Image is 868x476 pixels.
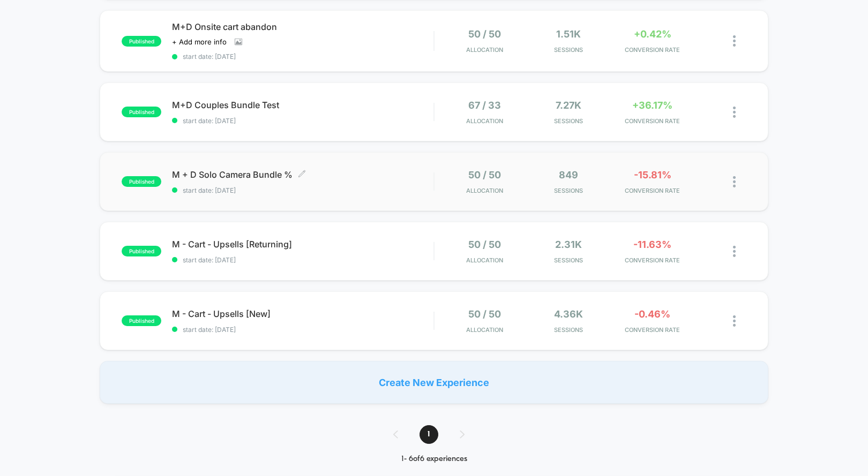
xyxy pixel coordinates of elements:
span: CONVERSION RATE [613,326,692,334]
span: M - Cart - Upsells [Returning] [172,239,433,250]
span: Allocation [466,117,503,125]
span: 50 / 50 [468,28,501,40]
span: start date: [DATE] [172,326,433,334]
img: close [733,107,736,118]
span: published [122,107,161,117]
span: + Add more info [172,37,227,46]
span: Allocation [466,46,503,54]
span: Sessions [529,46,608,54]
span: 1 [420,425,438,444]
span: M+D Couples Bundle Test [172,100,433,110]
span: published [122,315,161,326]
span: Sessions [529,326,608,334]
span: +0.42% [634,28,671,40]
span: start date: [DATE] [172,186,433,194]
span: Allocation [466,187,503,194]
span: start date: [DATE] [172,256,433,264]
span: published [122,36,161,47]
span: Sessions [529,187,608,194]
span: -11.63% [633,239,671,250]
span: 67 / 33 [468,100,501,111]
span: +36.17% [632,100,672,111]
span: 7.27k [556,100,581,111]
span: Allocation [466,326,503,334]
span: CONVERSION RATE [613,187,692,194]
span: Allocation [466,256,503,264]
span: -0.46% [634,308,670,320]
span: CONVERSION RATE [613,46,692,54]
img: close [733,315,736,327]
span: Sessions [529,117,608,125]
span: M - Cart - Upsells [New] [172,308,433,319]
span: 4.36k [554,308,583,320]
span: 50 / 50 [468,239,501,250]
span: CONVERSION RATE [613,256,692,264]
span: start date: [DATE] [172,117,433,125]
span: M + D Solo Camera Bundle % [172,169,433,180]
span: M+D Onsite cart abandon [172,21,433,32]
span: -15.81% [634,169,671,180]
span: published [122,246,161,256]
span: 2.31k [555,239,582,250]
div: Create New Experience [100,361,768,404]
span: start date: [DATE] [172,52,433,61]
span: CONVERSION RATE [613,117,692,125]
img: close [733,246,736,257]
span: published [122,176,161,187]
span: 50 / 50 [468,169,501,180]
span: 849 [559,169,578,180]
div: 1 - 6 of 6 experiences [383,455,486,464]
span: 1.51k [556,28,581,40]
img: close [733,176,736,187]
span: 50 / 50 [468,308,501,320]
img: close [733,35,736,47]
span: Sessions [529,256,608,264]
